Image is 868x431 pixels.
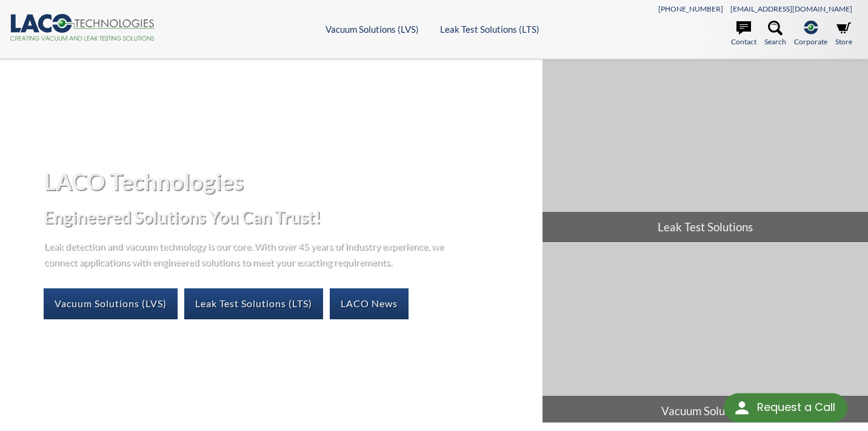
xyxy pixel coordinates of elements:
[184,288,323,319] a: Leak Test Solutions (LTS)
[730,4,852,13] a: [EMAIL_ADDRESS][DOMAIN_NAME]
[440,24,539,35] a: Leak Test Solutions (LTS)
[794,36,827,47] span: Corporate
[764,21,786,47] a: Search
[542,59,868,242] a: Leak Test Solutions
[44,206,533,228] h2: Engineered Solutions You Can Trust!
[724,393,847,423] div: Request a Call
[542,396,868,426] span: Vacuum Solutions
[542,212,868,242] span: Leak Test Solutions
[658,4,723,13] a: [PHONE_NUMBER]
[542,243,868,426] a: Vacuum Solutions
[44,238,450,269] p: Leak detection and vacuum technology is our core. With over 45 years of industry experience, we c...
[330,288,409,319] a: LACO News
[44,166,533,196] h1: LACO Technologies
[835,21,852,47] a: Store
[757,393,835,421] div: Request a Call
[326,24,419,35] a: Vacuum Solutions (LVS)
[731,21,756,47] a: Contact
[732,398,752,418] img: round button
[44,288,178,319] a: Vacuum Solutions (LVS)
